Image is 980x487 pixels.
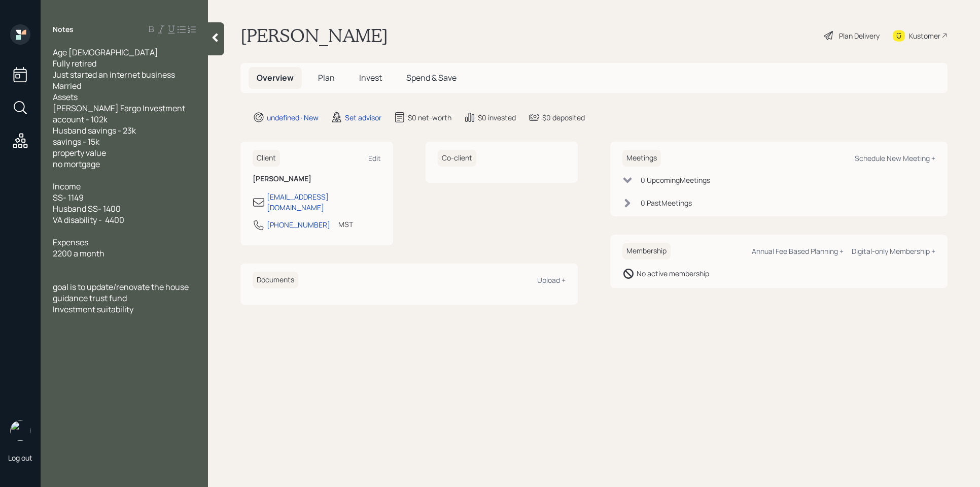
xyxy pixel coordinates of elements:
[53,281,189,293] span: goal is to update/renovate the house
[267,112,319,123] div: undefined · New
[408,112,451,123] div: $0 net-worth
[338,219,353,230] div: MST
[852,246,935,256] div: Digital-only Membership +
[641,175,710,185] div: 0 Upcoming Meeting s
[53,125,136,136] span: Husband savings - 23k
[53,214,124,225] span: VA disability - 4400
[53,248,104,259] span: 2200 a month
[478,112,516,123] div: $0 invested
[637,268,709,279] div: No active membership
[8,453,32,463] div: Log out
[267,191,381,213] div: [EMAIL_ADDRESS][DOMAIN_NAME]
[253,272,298,288] h6: Documents
[240,24,388,47] h1: [PERSON_NAME]
[622,150,661,167] h6: Meetings
[53,91,78,103] span: Assets
[53,203,121,214] span: Husband SS- 1400
[53,80,81,91] span: Married
[368,153,381,163] div: Edit
[839,30,880,41] div: Plan Delivery
[406,72,457,83] span: Spend & Save
[53,158,100,170] span: no mortgage
[53,136,99,147] span: savings - 15k
[53,47,158,58] span: Age [DEMOGRAPHIC_DATA]
[345,112,381,123] div: Set advisor
[267,219,330,230] div: [PHONE_NUMBER]
[622,243,671,259] h6: Membership
[909,30,940,41] div: Kustomer
[318,72,335,83] span: Plan
[257,72,294,83] span: Overview
[53,237,88,248] span: Expenses
[253,175,381,183] h6: [PERSON_NAME]
[542,112,585,123] div: $0 deposited
[253,150,280,167] h6: Client
[53,58,96,69] span: Fully retired
[53,69,175,80] span: Just started an internet business
[53,147,106,158] span: property value
[359,72,382,83] span: Invest
[537,275,566,285] div: Upload +
[10,420,30,441] img: retirable_logo.png
[53,181,81,192] span: Income
[855,153,935,163] div: Schedule New Meeting +
[53,103,187,125] span: [PERSON_NAME] Fargo Investment account - 102k
[752,246,844,256] div: Annual Fee Based Planning +
[53,192,84,203] span: SS- 1149
[53,293,127,304] span: guidance trust fund
[53,24,74,35] label: Notes
[53,304,133,315] span: Investment suitability
[641,198,692,208] div: 0 Past Meeting s
[438,150,476,167] h6: Co-client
